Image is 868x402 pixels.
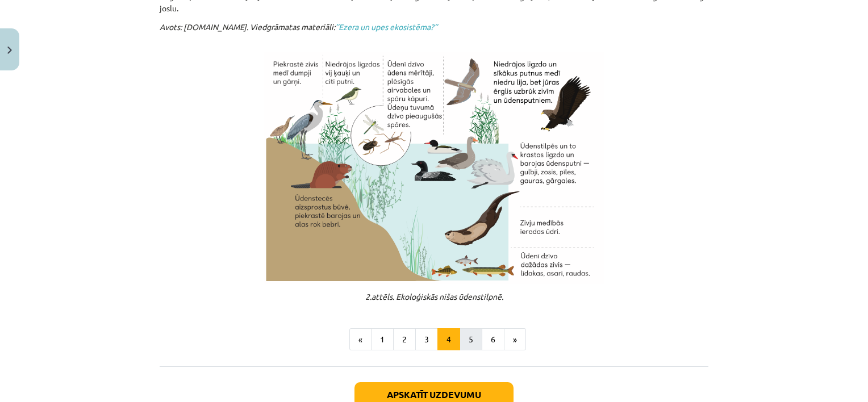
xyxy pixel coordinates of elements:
[160,22,437,32] em: Avots: [DOMAIN_NAME]. Viedgrāmatas materiāli:
[504,328,526,351] button: »
[7,47,12,54] img: icon-close-lesson-0947bae3869378f0d4975bcd49f059093ad1ed9edebbc8119c70593378902aed.svg
[393,328,416,351] button: 2
[371,328,394,351] button: 1
[460,328,482,351] button: 5
[482,328,504,351] button: 6
[160,328,708,351] nav: Page navigation example
[365,291,503,301] em: 2.attēls. Ekoloģiskās nišas ūdenstilpnē.
[349,328,372,351] button: «
[335,22,437,32] a: ’’Ezera un upes ekosistēma?’’
[415,328,438,351] button: 3
[437,328,460,351] button: 4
